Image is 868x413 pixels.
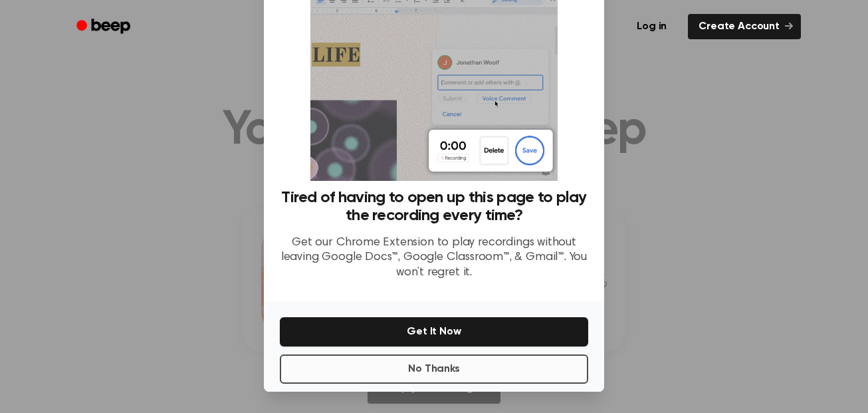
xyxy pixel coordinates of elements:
[623,11,680,42] a: Log in
[67,14,142,40] a: Beep
[280,317,588,346] button: Get It Now
[280,354,588,384] button: No Thanks
[280,235,588,281] p: Get our Chrome Extension to play recordings without leaving Google Docs™, Google Classroom™, & Gm...
[688,14,801,39] a: Create Account
[280,189,588,225] h3: Tired of having to open up this page to play the recording every time?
